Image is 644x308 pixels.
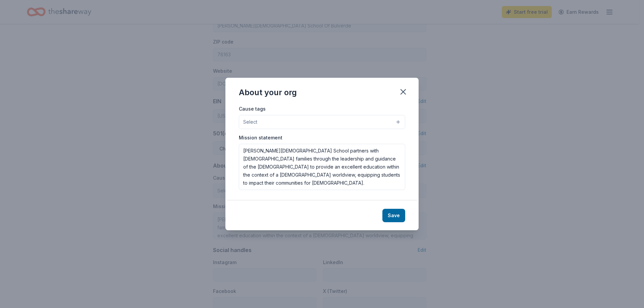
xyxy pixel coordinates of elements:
[239,144,405,190] textarea: [PERSON_NAME][DEMOGRAPHIC_DATA] School partners with [DEMOGRAPHIC_DATA] families through the lead...
[239,87,297,98] div: About your org
[382,209,405,222] button: Save
[239,106,266,112] label: Cause tags
[239,115,405,129] button: Select
[243,118,257,126] span: Select
[239,134,282,141] label: Mission statement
